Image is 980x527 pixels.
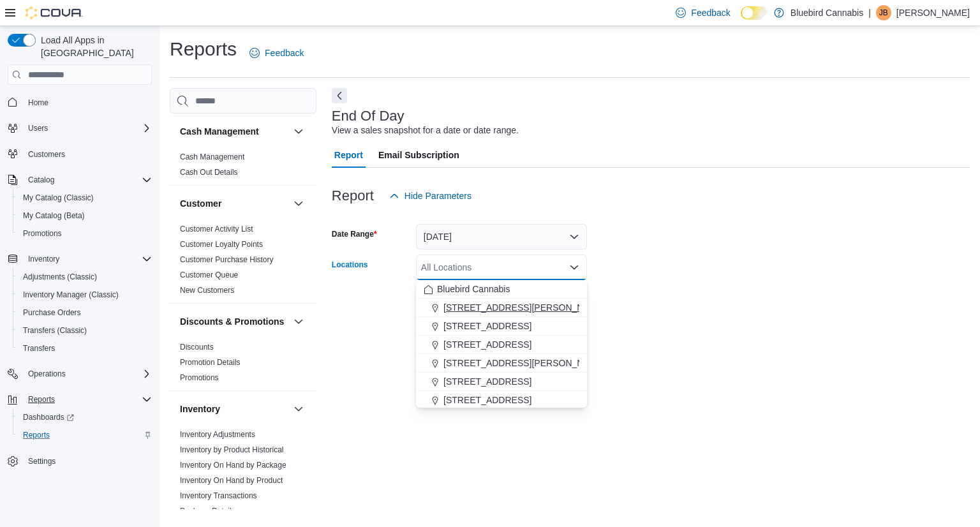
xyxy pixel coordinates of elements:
span: [STREET_ADDRESS][PERSON_NAME] [443,301,605,314]
p: Bluebird Cannabis [791,5,863,20]
a: Cash Out Details [180,168,238,177]
a: Customer Activity List [180,225,253,234]
button: Promotions [13,225,157,242]
span: jb [879,5,888,20]
span: Promotions [18,226,152,241]
span: Transfers (Classic) [23,325,87,336]
span: Home [23,94,152,110]
button: [STREET_ADDRESS] [416,373,587,391]
span: Settings [28,456,56,466]
button: Inventory [23,251,64,267]
span: Feedback [691,6,730,19]
a: Inventory Adjustments [180,430,255,439]
span: [STREET_ADDRESS][PERSON_NAME] [443,357,605,369]
span: Discounts [180,342,214,352]
button: Inventory [3,250,157,268]
a: Reports [18,427,55,443]
h3: Inventory [180,403,220,415]
a: My Catalog (Beta) [18,208,90,223]
h3: Discounts & Promotions [180,315,284,328]
button: Catalog [3,171,157,189]
button: Users [3,119,157,137]
h3: Cash Management [180,125,259,138]
button: Customer [180,197,288,210]
span: Settings [23,453,152,469]
span: Adjustments (Classic) [18,269,152,285]
a: New Customers [180,286,234,295]
span: Email Subscription [378,142,459,168]
a: Package Details [180,507,235,516]
a: Inventory On Hand by Product [180,476,283,485]
span: Operations [28,369,66,379]
span: Transfers (Classic) [18,323,152,338]
h3: End Of Day [332,108,405,124]
span: Inventory On Hand by Package [180,460,286,470]
a: Discounts [180,343,214,352]
img: Cova [26,6,83,19]
button: Reports [3,390,157,408]
button: Operations [3,365,157,383]
span: Inventory by Product Historical [180,445,284,455]
button: Bluebird Cannabis [416,280,587,299]
span: Catalog [23,172,152,188]
span: Customer Queue [180,270,238,280]
a: My Catalog (Classic) [18,190,99,205]
span: Inventory Manager (Classic) [23,290,119,300]
span: My Catalog (Beta) [23,211,85,221]
span: Purchase Orders [18,305,152,320]
span: Reports [23,430,50,440]
div: Choose from the following options [416,280,587,521]
span: My Catalog (Classic) [23,193,94,203]
span: Report [334,142,363,168]
button: Close list of options [569,262,579,272]
div: Discounts & Promotions [170,339,316,390]
button: Hide Parameters [384,183,477,209]
button: [STREET_ADDRESS] [416,391,587,410]
input: Dark Mode [741,6,768,20]
span: Promotions [23,228,62,239]
span: Promotions [180,373,219,383]
span: Inventory [28,254,59,264]
button: Reports [13,426,157,444]
button: Inventory [291,401,306,417]
button: Reports [23,392,60,407]
span: Reports [18,427,152,443]
button: My Catalog (Classic) [13,189,157,207]
p: | [868,5,871,20]
span: Customer Purchase History [180,255,274,265]
a: Dashboards [13,408,157,426]
span: Hide Parameters [405,189,471,202]
a: Promotion Details [180,358,241,367]
button: Home [3,93,157,111]
div: jonathan bourdeau [876,5,891,20]
span: Load All Apps in [GEOGRAPHIC_DATA] [36,34,152,59]
span: Purchase Orders [23,308,81,318]
h3: Customer [180,197,221,210]
nav: Complex example [8,87,152,503]
div: View a sales snapshot for a date or date range. [332,124,519,137]
span: [STREET_ADDRESS] [443,375,531,388]
a: Customers [23,147,70,162]
button: Operations [23,366,71,382]
button: Catalog [23,172,59,188]
span: Inventory Adjustments [180,429,255,440]
button: Cash Management [180,125,288,138]
button: [STREET_ADDRESS] [416,336,587,354]
div: Customer [170,221,316,303]
span: My Catalog (Beta) [18,208,152,223]
button: Cash Management [291,124,306,139]
a: Promotions [180,373,219,382]
span: Users [28,123,48,133]
span: Home [28,98,48,108]
a: Feedback [244,40,309,66]
span: Dashboards [18,410,152,425]
a: Home [23,95,54,110]
h1: Reports [170,36,237,62]
button: Transfers (Classic) [13,322,157,339]
button: My Catalog (Beta) [13,207,157,225]
button: Inventory [180,403,288,415]
div: Cash Management [170,149,316,185]
span: Inventory Manager (Classic) [18,287,152,302]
